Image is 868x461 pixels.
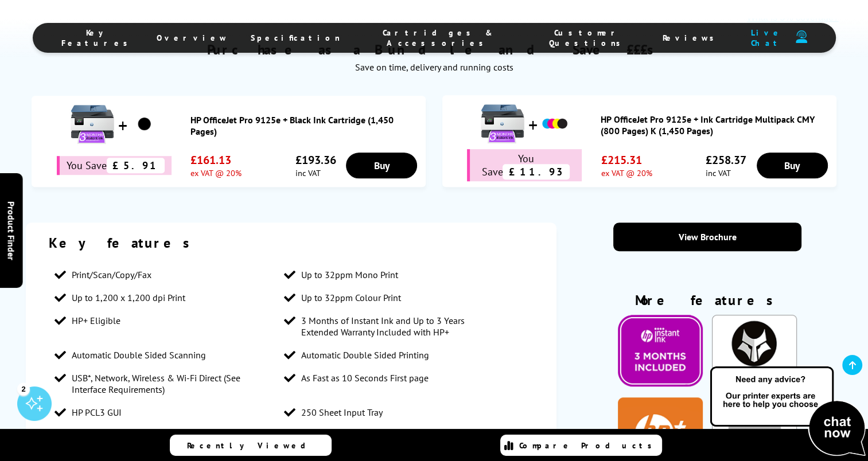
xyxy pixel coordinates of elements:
span: Print/Scan/Copy/Fax [72,269,151,280]
span: £215.31 [601,153,652,167]
span: USB*, Network, Wireless & Wi-Fi Direct (See Interface Requirements) [72,372,273,395]
div: Save on time, delivery and running costs [40,61,827,73]
span: Recently Viewed [187,440,317,451]
span: Up to 1,200 x 1,200 dpi Print [72,292,185,303]
a: View Brochure [613,222,802,251]
span: HP+ Eligible [72,315,120,326]
span: £193.36 [295,153,336,167]
span: £161.13 [190,153,242,167]
a: HP OfficeJet Pro 9125e + Black Ink Cartridge (1,450 Pages) [190,114,420,137]
div: You Save [57,156,172,175]
span: inc VAT [706,167,746,178]
img: HP OfficeJet Pro 9125e + Ink Cartridge Multipack CMY (800 Pages) K (1,450 Pages) [480,101,526,147]
span: 3 Months of Instant Ink and Up to 3 Years Extended Warranty Included with HP+ [301,315,502,338]
span: Specification [251,33,340,43]
span: £11.93 [503,164,570,179]
span: Up to 32ppm Colour Print [301,292,401,303]
span: Live Chat [743,28,789,48]
img: Open Live Chat window [707,365,868,459]
a: HP OfficeJet Pro 9125e + Ink Cartridge Multipack CMY (800 Pages) K (1,450 Pages) [601,114,830,136]
span: HP PCL3 GUI [72,407,122,418]
a: Recently Viewed [170,435,332,456]
div: 2 [17,382,30,395]
span: £5.91 [107,158,165,173]
a: Buy [346,153,417,178]
img: HP OfficeJet Pro 9125e + Black Ink Cartridge (1,450 Pages) [130,110,159,139]
span: Automatic Double Sided Printing [301,349,429,361]
div: Key features [49,234,533,252]
span: 250 Sheet Input Tray [301,407,383,418]
span: ex VAT @ 20% [601,167,652,178]
span: Product Finder [6,201,17,260]
a: Compare Products [500,435,662,456]
img: user-headset-duotone.svg [796,30,807,44]
span: Customer Questions [536,28,640,48]
span: ex VAT @ 20% [190,167,242,178]
span: Compare Products [519,440,658,451]
a: Buy [757,153,828,178]
div: You Save [467,149,582,181]
img: Free 3 Month Instant Ink Trial with HP+* [618,315,703,386]
span: Overview [157,33,228,43]
span: inc VAT [295,167,336,178]
span: £258.37 [706,153,746,167]
span: Reviews [663,33,720,43]
div: More features [613,291,802,315]
a: KeyFeatureModal349 [618,377,703,389]
span: Key Features [61,28,134,48]
img: HP OfficeJet Pro 9125e + Black Ink Cartridge (1,450 Pages) [69,101,115,147]
span: Cartridges & Accessories [363,28,513,48]
span: As Fast as 10 Seconds First page [301,372,429,384]
span: Automatic Double Sided Scanning [72,349,206,361]
span: Up to 32ppm Mono Print [301,269,398,280]
img: HP Wolf Pro Security [712,315,797,386]
img: HP OfficeJet Pro 9125e + Ink Cartridge Multipack CMY (800 Pages) K (1,450 Pages) [540,110,569,138]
